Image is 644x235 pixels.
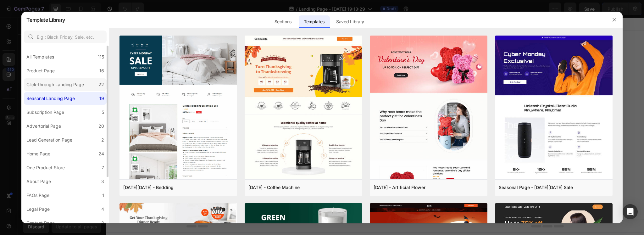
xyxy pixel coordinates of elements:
div: FAQs Page [26,192,49,199]
div: 1 [102,192,104,199]
div: Click-through Landing Page [26,81,84,88]
div: Legal Page [26,205,50,213]
div: Seasonal Landing Page [26,95,75,102]
div: 22 [98,81,104,88]
div: Open Intercom Messenger [623,204,638,219]
div: Contact Page [26,219,55,227]
div: Product Page [26,67,55,75]
div: 24 [98,150,104,158]
div: 115 [98,53,104,61]
div: [DATE][DATE] - Bedding [123,184,174,191]
div: 19 [99,95,104,102]
div: 7 [102,164,104,171]
div: 5 [102,109,104,116]
div: Subscription Page [26,109,64,116]
div: Lead Generation Page [26,136,72,144]
div: All Templates [26,53,54,61]
div: Advertorial Page [26,122,61,130]
div: [DATE] - Coffee Machine [248,184,300,191]
div: 2 [101,136,104,144]
div: 3 [101,178,104,185]
div: Saved Library [331,15,369,28]
div: 16 [99,67,104,75]
button: Add sections [224,123,267,136]
div: 4 [101,205,104,213]
div: Seasonal Page - [DATE][DATE] Sale [499,184,573,191]
div: Sections [269,15,297,28]
div: One Product Store [26,164,65,171]
div: About Page [26,178,51,185]
div: Start with Sections from sidebar [231,110,307,118]
div: Templates [299,15,330,28]
h2: Template Library [26,12,65,28]
div: [DATE] - Artificial Flower [374,184,425,191]
input: E.g.: Black Friday, Sale, etc. [24,31,107,43]
div: 20 [98,122,104,130]
button: Add elements [270,123,315,136]
div: 2 [101,219,104,227]
div: Home Page [26,150,50,158]
div: Start with Generating from URL or image [227,158,311,163]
